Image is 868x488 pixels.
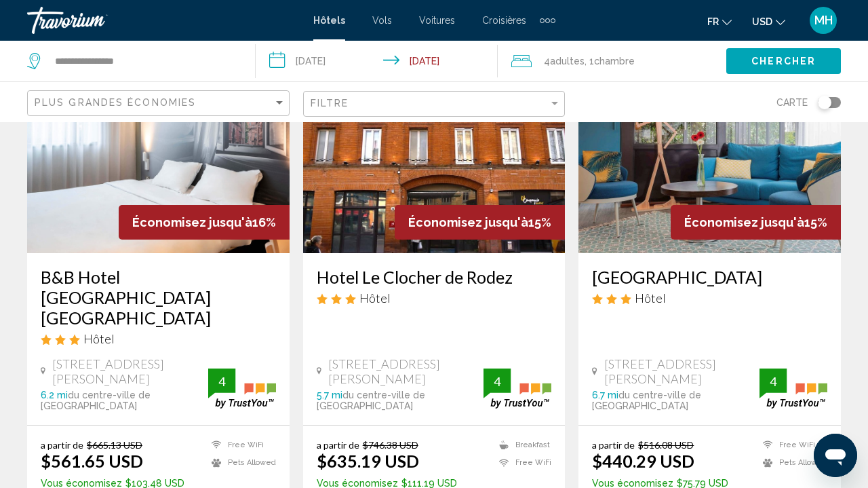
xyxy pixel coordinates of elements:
[592,451,694,471] ins: $440.29 USD
[726,48,841,73] button: Chercher
[592,390,701,411] span: du centre-ville de [GEOGRAPHIC_DATA]
[635,290,666,305] span: Hôtel
[363,439,418,451] del: $746.38 USD
[35,97,196,108] span: Plus grandes économies
[550,56,585,67] span: Adultes
[41,390,151,411] span: du centre-ville de [GEOGRAPHIC_DATA]
[313,15,345,26] a: Hôtels
[359,290,391,305] span: Hôtel
[27,36,290,253] img: Hotel image
[205,457,276,469] li: Pets Allowed
[87,439,142,451] del: $665.13 USD
[592,439,635,451] span: a partir de
[256,41,498,81] button: Check-in date: May 27, 2026 Check-out date: Jun 1, 2026
[776,93,808,112] span: Carte
[498,41,726,81] button: Travelers: 4 adults, 0 children
[41,451,143,471] ins: $561.65 USD
[41,331,276,346] div: 3 star Hotel
[395,205,565,240] div: 15%
[578,36,841,253] img: Hotel image
[27,7,300,34] a: Travorium
[41,267,276,328] a: B&B Hotel [GEOGRAPHIC_DATA] [GEOGRAPHIC_DATA]
[372,15,392,26] a: Vols
[303,90,566,118] button: Filter
[707,12,732,31] button: Change language
[41,390,68,400] span: 6.2 mi
[594,56,635,67] span: Chambre
[328,356,484,386] span: [STREET_ADDRESS][PERSON_NAME]
[585,52,635,71] span: , 1
[317,451,419,471] ins: $635.19 USD
[484,373,511,390] div: 4
[317,390,425,411] span: du centre-ville de [GEOGRAPHIC_DATA]
[132,215,252,229] span: Économisez jusqu'à
[808,96,841,109] button: Toggle map
[592,290,827,305] div: 3 star Hotel
[752,12,785,31] button: Change currency
[482,15,526,26] a: Croisières
[205,439,276,451] li: Free WiFi
[756,457,827,469] li: Pets Allowed
[752,16,772,27] span: USD
[540,10,555,31] button: Extra navigation items
[604,356,759,386] span: [STREET_ADDRESS][PERSON_NAME]
[806,6,841,35] button: User Menu
[41,439,83,451] span: a partir de
[484,369,551,409] img: trustyou-badge.svg
[419,15,455,26] a: Voitures
[638,439,694,451] del: $516.08 USD
[317,267,552,287] a: Hotel Le Clocher de Rodez
[83,331,115,346] span: Hôtel
[208,369,276,409] img: trustyou-badge.svg
[684,215,804,229] span: Économisez jusqu'à
[756,439,827,451] li: Free WiFi
[35,98,285,109] mat-select: Sort by
[119,205,290,240] div: 16%
[759,369,827,409] img: trustyou-badge.svg
[311,98,349,109] span: Filtre
[592,390,618,400] span: 6.7 mi
[303,36,566,253] img: Hotel image
[52,356,208,386] span: [STREET_ADDRESS][PERSON_NAME]
[707,16,719,27] span: fr
[751,56,816,67] span: Chercher
[544,52,585,71] span: 4
[592,267,827,287] a: [GEOGRAPHIC_DATA]
[317,390,342,400] span: 5.7 mi
[814,14,833,27] span: MH
[671,205,841,240] div: 15%
[208,373,235,390] div: 4
[759,373,787,390] div: 4
[492,457,551,469] li: Free WiFi
[814,434,857,477] iframe: Bouton de lancement de la fenêtre de messagerie
[492,439,551,451] li: Breakfast
[317,439,359,451] span: a partir de
[408,215,528,229] span: Économisez jusqu'à
[317,290,552,305] div: 3 star Hotel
